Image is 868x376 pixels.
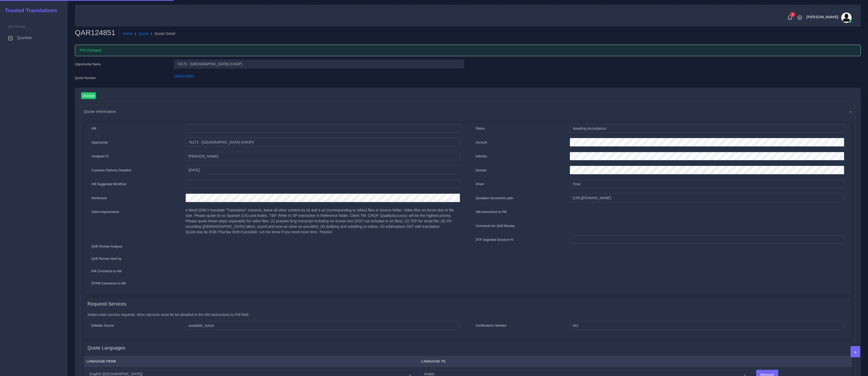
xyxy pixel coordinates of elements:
[4,32,64,43] a: Quotes
[1,6,57,15] a: Trusted Translations
[476,182,484,186] label: Driver
[476,196,513,200] label: Quotation documents path
[75,62,101,67] label: Opportunity Name
[92,140,108,145] label: Opportunity
[804,12,853,23] a: [PERSON_NAME]avatar
[476,154,487,159] label: Industry
[149,31,175,36] li: Quote Detail
[841,12,852,23] img: avatar
[476,140,487,145] label: Account
[84,108,116,114] span: Quote information
[476,224,515,228] label: Comments for QAR Review
[790,12,795,17] span: 1
[92,256,121,261] label: QAR Review Sent by
[476,210,507,214] label: AM instructions to PM
[8,25,25,29] span: Sections
[476,168,487,173] label: Domain
[139,31,149,36] a: Quote
[17,35,32,41] span: Quotes
[75,45,861,56] div: PM Changed
[476,126,485,131] label: Status
[92,182,126,186] label: AM Suggested Workflow
[476,323,506,328] label: Certifications Needed
[419,356,753,367] th: Language To
[185,208,460,235] p: 4 Word (ONLY translate "Translation" columns, leave all other content as is) and 4 srt (correspon...
[75,76,96,80] label: Quote Number
[92,323,114,328] label: Editable Source
[88,345,125,351] h4: Quote Languages
[92,196,107,200] label: Wordcount
[92,154,109,159] label: Assigned To
[75,28,119,37] h2: QAR124851
[92,168,131,173] label: Customer Delivery Deadline
[185,152,460,161] input: pm
[80,105,856,118] div: Quote information
[92,244,123,249] label: QAR Review Analysis
[88,312,848,317] p: Select main service required, other services must be be detailed in the AM instructions to PM field.
[174,74,194,78] a: QAR124851
[92,281,126,286] label: DTPM Comments to AM
[1,7,57,14] h2: Trusted Translations
[92,126,96,131] label: AM
[81,92,97,99] input: Accept
[123,31,133,36] a: Home
[92,269,122,274] label: PM Comments to AM
[92,210,119,214] label: Client requirements
[84,356,419,367] th: Language From
[476,237,513,242] label: DTP Sugested Discount %
[785,15,794,21] a: 1
[806,15,838,19] span: [PERSON_NAME]
[88,301,126,307] h4: Required Services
